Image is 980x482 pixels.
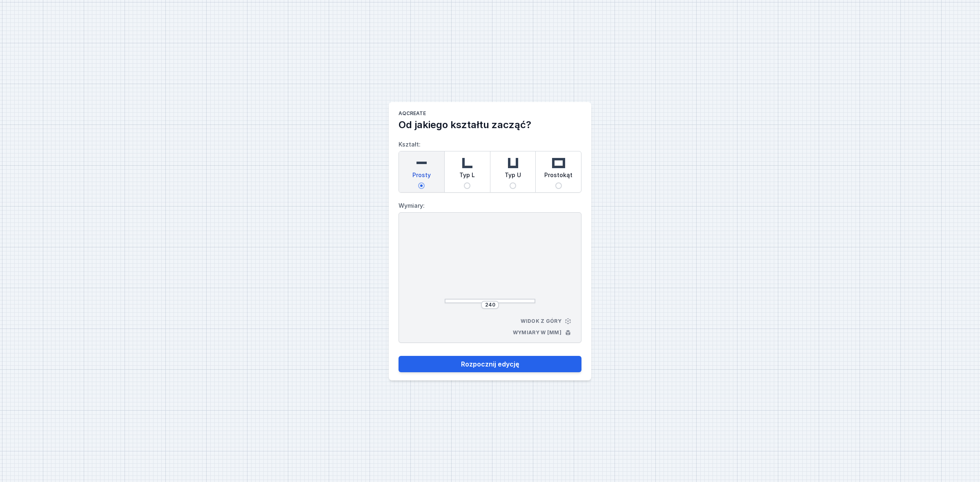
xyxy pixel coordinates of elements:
[555,182,562,189] input: Prostokąt
[413,155,430,171] img: straight.svg
[399,138,581,193] label: Kształt:
[399,110,581,118] h1: AQcreate
[412,171,431,182] span: Prosty
[510,182,516,189] input: Typ U
[550,155,567,171] img: rectangle.svg
[459,155,475,171] img: l-shaped.svg
[418,182,425,189] input: Prosty
[544,171,572,182] span: Prostokąt
[399,118,581,131] h2: Od jakiego kształtu zacząć?
[483,302,497,308] input: Wymiar [mm]
[505,155,521,171] img: u-shaped.svg
[459,171,475,182] span: Typ L
[464,182,470,189] input: Typ L
[505,171,521,182] span: Typ U
[399,199,581,212] label: Wymiary:
[399,356,581,372] button: Rozpocznij edycję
